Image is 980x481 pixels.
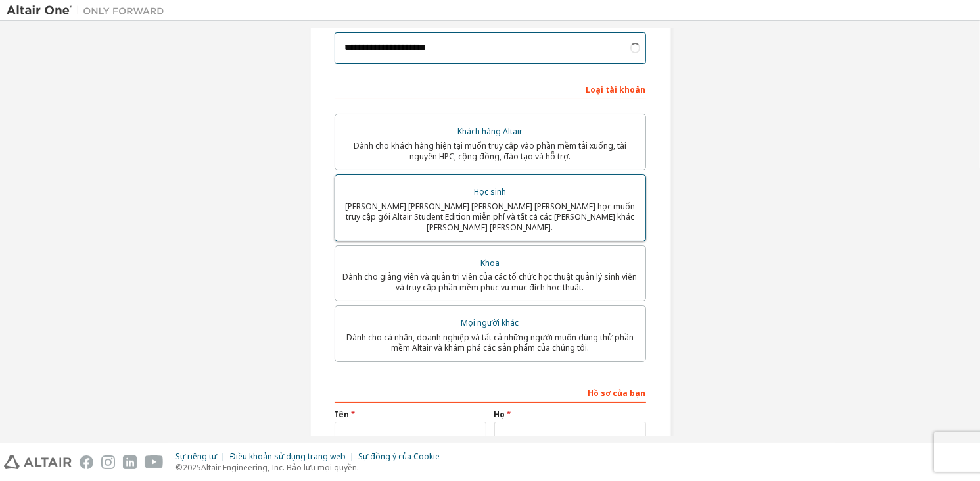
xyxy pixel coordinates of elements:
img: linkedin.svg [123,455,137,469]
font: Học sinh [474,186,506,197]
font: © [175,462,183,473]
font: Hồ sơ của bạn [588,388,646,399]
img: facebook.svg [80,455,93,469]
font: Dành cho cá nhân, doanh nghiệp và tất cả những người muốn dùng thử phần mềm Altair và khám phá cá... [346,332,634,353]
font: Altair Engineering, Inc. Bảo lưu mọi quyền. [201,462,359,473]
font: [PERSON_NAME] [PERSON_NAME] [PERSON_NAME] [PERSON_NAME] học muốn truy cập gói Altair Student Edit... [345,201,635,233]
font: Khoa [480,257,500,268]
font: Dành cho khách hàng hiện tại muốn truy cập vào phần mềm tải xuống, tài nguyên HPC, cộng đồng, đào... [354,140,626,162]
font: Sự riêng tư [175,451,217,462]
img: youtube.svg [145,455,164,469]
font: Điều khoản sử dụng trang web [229,451,346,462]
font: Sự đồng ý của Cookie [358,451,440,462]
font: Dành cho giảng viên và quản trị viên của các tổ chức học thuật quản lý sinh viên và truy cập phần... [343,271,638,293]
img: altair_logo.svg [4,455,72,469]
font: Tên [335,409,350,420]
font: Mọi người khác [461,317,519,328]
img: Altair One [7,4,171,17]
font: Loại tài khoản [586,84,646,95]
font: 2025 [183,462,201,473]
font: Họ [494,409,505,420]
font: Khách hàng Altair [457,126,523,137]
img: instagram.svg [101,455,115,469]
